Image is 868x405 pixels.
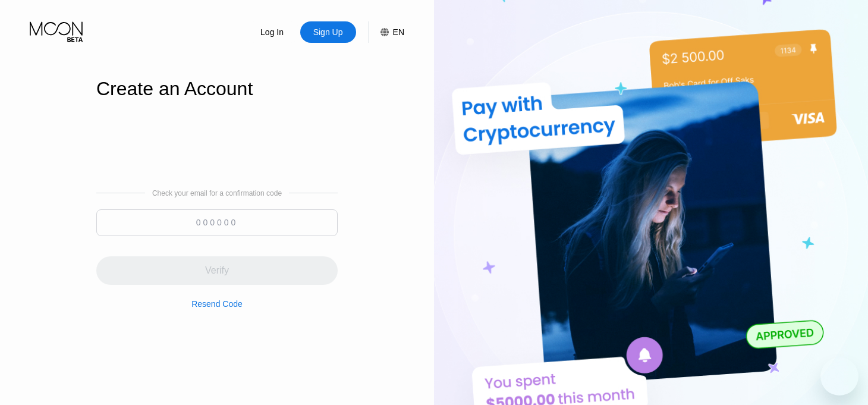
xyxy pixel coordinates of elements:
div: Resend Code [191,285,243,309]
div: EN [393,27,404,37]
div: Resend Code [191,299,243,309]
div: Create an Account [96,78,338,100]
div: Log In [259,26,285,38]
div: Sign Up [312,26,344,38]
div: Check your email for a confirmation code [152,189,282,197]
input: 000000 [96,209,338,236]
div: EN [368,21,404,43]
div: Sign Up [300,21,356,43]
iframe: Button to launch messaging window [820,357,858,395]
div: Log In [244,21,300,43]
